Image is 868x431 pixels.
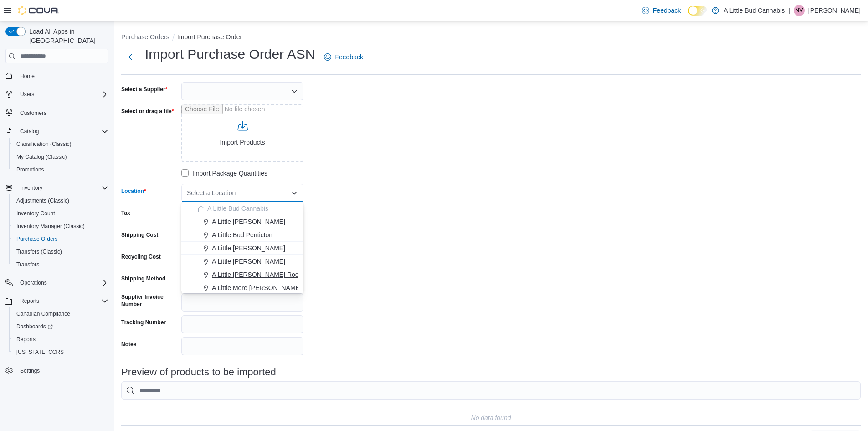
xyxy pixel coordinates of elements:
[20,73,35,80] span: Home
[20,109,46,117] span: Customers
[13,208,108,219] span: Inventory Count
[9,163,112,176] button: Promotions
[121,319,166,326] label: Tracking Number
[2,295,112,307] button: Reports
[13,151,71,162] a: My Catalog (Classic)
[13,139,75,150] a: Classification (Classic)
[13,164,108,175] span: Promotions
[121,187,146,195] label: Location
[20,128,39,135] span: Catalog
[16,323,53,330] span: Dashboards
[181,104,303,162] input: Use aria labels when no actual label is in use
[2,364,112,377] button: Settings
[16,126,108,137] span: Catalog
[121,209,130,217] label: Tax
[335,52,363,62] span: Feedback
[16,108,50,119] a: Customers
[212,283,302,292] span: A Little More [PERSON_NAME]
[794,5,805,16] div: Nick Vanderwal
[212,244,285,253] span: A Little [PERSON_NAME]
[16,223,85,230] span: Inventory Manager (Classic)
[13,246,108,257] span: Transfers (Classic)
[20,91,34,98] span: Users
[9,258,112,271] button: Transfers
[16,348,64,356] span: [US_STATE] CCRS
[9,233,112,245] button: Purchase Orders
[181,228,303,242] button: A Little Bud Penticton
[212,230,272,239] span: A Little Bud Penticton
[16,277,51,288] button: Operations
[16,166,44,173] span: Promotions
[9,320,112,333] a: Dashboards
[2,88,112,101] button: Users
[13,259,108,270] span: Transfers
[16,89,38,100] button: Users
[16,310,70,317] span: Canadian Compliance
[121,341,136,348] label: Notes
[18,6,59,15] img: Cova
[13,334,108,345] span: Reports
[20,367,40,374] span: Settings
[16,140,72,148] span: Classification (Classic)
[9,207,112,220] button: Inventory Count
[212,257,285,266] span: A Little [PERSON_NAME]
[13,234,62,244] a: Purchase Orders
[13,221,108,232] span: Inventory Manager (Classic)
[9,346,112,358] button: [US_STATE] CCRS
[16,182,46,193] button: Inventory
[121,367,276,378] h3: Preview of products to be imported
[320,48,366,66] a: Feedback
[13,347,108,358] span: Washington CCRS
[13,151,108,162] span: My Catalog (Classic)
[13,195,108,206] span: Adjustments (Classic)
[16,153,67,161] span: My Catalog (Classic)
[181,255,303,268] button: A Little [PERSON_NAME]
[638,1,684,20] a: Feedback
[5,65,108,401] nav: Complex example
[181,242,303,255] button: A Little [PERSON_NAME]
[13,321,108,332] span: Dashboards
[181,202,303,215] button: A Little Bud Cannabis
[212,217,285,226] span: A Little [PERSON_NAME]
[16,126,42,137] button: Catalog
[121,381,861,400] input: This is a search bar. As you type, the results lower in the page will automatically filter.
[20,279,47,286] span: Operations
[9,138,112,151] button: Classification (Classic)
[13,347,67,358] a: [US_STATE] CCRS
[20,184,42,192] span: Inventory
[13,308,74,319] a: Canadian Compliance
[26,27,108,45] span: Load All Apps in [GEOGRAPHIC_DATA]
[16,70,108,81] span: Home
[16,365,43,376] a: Settings
[13,221,88,232] a: Inventory Manager (Classic)
[16,210,55,217] span: Inventory Count
[724,5,785,16] p: A Little Bud Cannabis
[9,151,112,163] button: My Catalog (Classic)
[2,69,112,82] button: Home
[9,194,112,207] button: Adjustments (Classic)
[9,307,112,320] button: Canadian Compliance
[20,297,39,305] span: Reports
[688,6,707,16] input: Dark Mode
[16,365,108,376] span: Settings
[207,204,268,213] span: A Little Bud Cannabis
[13,164,48,175] a: Promotions
[181,268,303,281] button: A Little [PERSON_NAME] Rock
[13,208,59,219] a: Inventory Count
[121,48,139,66] button: Next
[16,182,108,193] span: Inventory
[9,220,112,233] button: Inventory Manager (Classic)
[13,234,108,244] span: Purchase Orders
[653,6,681,15] span: Feedback
[177,33,242,41] button: Import Purchase Order
[2,125,112,138] button: Catalog
[121,32,861,43] nav: An example of EuiBreadcrumbs
[291,88,298,95] button: Open list of options
[16,261,39,268] span: Transfers
[181,281,303,295] button: A Little More [PERSON_NAME]
[2,276,112,289] button: Operations
[13,321,56,332] a: Dashboards
[121,108,174,115] label: Select or drag a file
[181,202,303,308] div: Choose from the following options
